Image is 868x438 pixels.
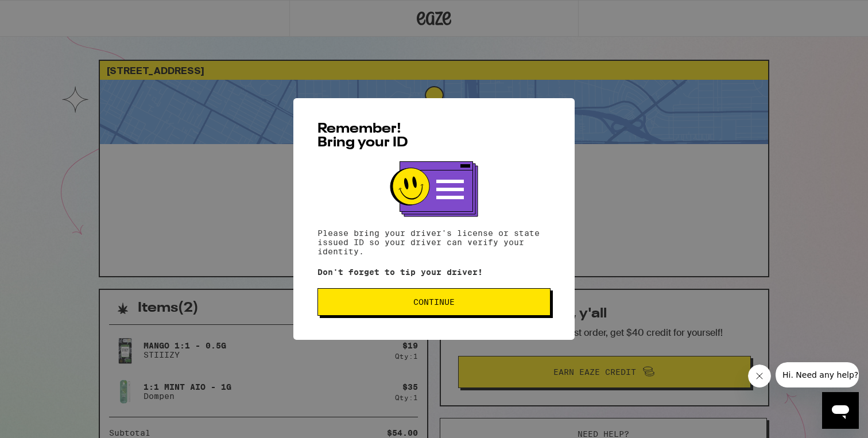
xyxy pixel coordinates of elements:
[413,298,455,306] span: Continue
[317,288,551,316] button: Continue
[748,365,771,387] iframe: Close message
[317,268,551,277] p: Don't forget to tip your driver!
[822,392,859,429] iframe: Button to launch messaging window
[317,228,551,256] p: Please bring your driver's license or state issued ID so your driver can verify your identity.
[776,362,859,387] iframe: Message from company
[317,122,408,150] span: Remember! Bring your ID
